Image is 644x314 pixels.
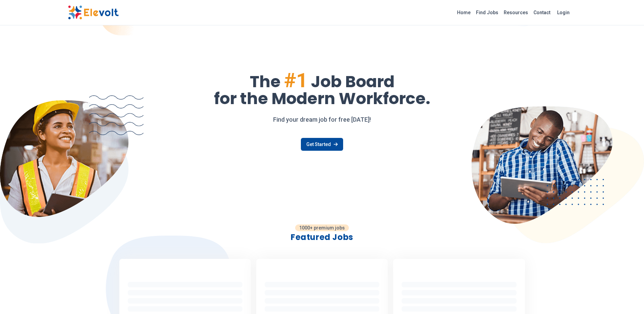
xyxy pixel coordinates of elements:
[301,138,343,151] a: Get Started
[68,115,576,124] p: Find your dream job for free [DATE]!
[501,7,531,18] a: Resources
[473,7,501,18] a: Find Jobs
[284,68,308,92] span: #1
[553,6,574,19] a: Login
[68,70,576,107] h1: The Job Board for the Modern Workforce.
[68,5,119,20] img: Elevolt
[531,7,553,18] a: Contact
[454,7,473,18] a: Home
